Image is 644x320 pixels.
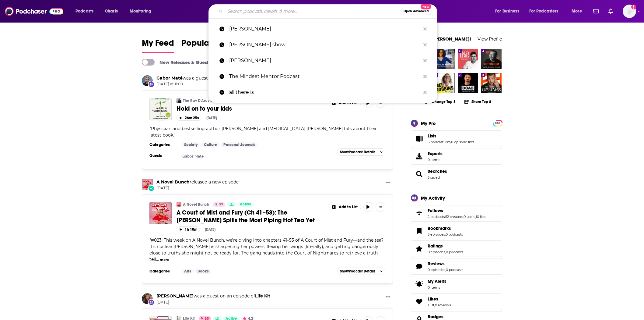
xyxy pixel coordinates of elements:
[435,303,451,307] a: 0 reviews
[182,154,204,158] a: Gabor Maté
[491,6,527,16] button: open menu
[623,5,636,18] button: Show profile menu
[149,126,377,138] span: Physician and bestselling author [PERSON_NAME] and [MEDICAL_DATA] [PERSON_NAME] talk about their ...
[149,98,172,120] img: Hold on to your kids
[411,130,502,147] span: Lists
[156,293,194,299] a: Britt Frank
[428,158,443,162] span: 0 items
[156,75,183,81] a: Gabor Maté
[495,7,519,16] span: For Business
[478,36,502,42] a: View Profile
[413,152,425,161] span: Exports
[340,269,375,273] span: Show Podcast Details
[105,7,118,16] span: Charts
[219,201,223,208] span: 39
[446,232,463,236] a: 0 podcasts
[446,268,463,272] a: 0 podcasts
[428,243,443,249] span: Ratings
[458,49,478,69] img: The Daily Stoic
[177,115,201,121] button: 26m 25s
[428,208,486,213] a: Follows
[428,232,445,236] a: 5 episodes
[411,205,502,222] span: Follows
[229,69,420,84] p: The Mindset Mentor Podcast
[428,250,445,254] a: 0 episodes
[445,215,463,219] a: 52 creators
[434,73,455,93] a: The Mel Robbins Podcast
[149,202,172,224] a: A Court of Mist and Fury (Ch 41–53): The Suriel Spills the Most Piping Hot Tea Yet
[182,142,200,147] a: Society
[428,175,440,180] a: 3 saved
[183,98,220,103] a: The Ray D'Arcy Show
[337,148,385,156] button: ShowPodcast Details
[428,151,443,156] span: Exports
[413,134,425,143] a: Lists
[149,142,177,147] h3: Categories
[428,140,450,144] a: 6 podcast lists
[208,21,437,37] a: [PERSON_NAME]
[606,6,615,16] a: Show notifications dropdown
[401,8,432,15] button: Open AdvancedNew
[428,226,463,231] a: Bookmarks
[156,257,159,262] span: ...
[213,202,226,207] a: 39
[156,293,270,299] h3: was a guest on an episode of
[631,5,636,9] svg: Add a profile image
[240,201,251,208] span: Active
[428,169,447,174] a: Searches
[148,299,155,306] div: New Appearance
[156,179,239,185] h3: released a new episode
[177,209,315,224] span: A Court of Mist and Fury (Ch 41–53): The [PERSON_NAME] Spills the Most Piping Hot Tea Yet
[428,285,446,290] span: 0 items
[445,250,446,254] span: ,
[567,6,590,16] button: open menu
[428,208,443,213] span: Follows
[411,240,502,257] span: Ratings
[208,84,437,100] a: all there is
[329,98,361,108] button: Show More Button
[411,36,471,42] a: Welcome [PERSON_NAME]!
[464,215,475,219] a: 0 users
[413,170,425,178] a: Searches
[177,202,181,207] img: A Novel Bunch
[383,293,393,301] button: Show More Button
[446,250,463,254] a: 0 podcasts
[229,37,420,53] p: russell moore show
[413,227,425,235] a: Bookmarks
[142,38,174,52] span: My Feed
[428,243,463,249] a: Ratings
[142,75,153,86] img: Gabor Maté
[411,166,502,182] span: Searches
[481,73,502,93] a: The School of Greatness
[229,21,420,37] p: sharon mcmahon
[525,6,567,16] button: open menu
[149,237,383,262] span: #023: This week on A Novel Bunch, we’re diving into chapters 41–53 of A Court of Mist and Fury—an...
[156,75,291,81] h3: was a guest on an episode of
[5,5,63,17] img: Podchaser - Follow, Share and Rate Podcasts
[623,5,636,18] img: User Profile
[142,293,153,304] a: Britt Frank
[421,195,445,201] div: My Activity
[225,6,401,16] input: Search podcasts, credits, & more...
[337,268,385,275] button: ShowPodcast Details
[208,53,437,69] a: [PERSON_NAME]
[451,140,474,144] a: 0 episode lists
[156,186,239,191] span: [DATE]
[206,116,217,120] div: [DATE]
[464,96,492,108] button: Share Top 8
[205,227,215,232] div: [DATE]
[177,98,181,103] img: The Ray D'Arcy Show
[177,209,324,224] a: A Court of Mist and Fury (Ch 41–53): The [PERSON_NAME] Spills the Most Piping Hot Tea Yet
[434,49,455,69] img: The Gutbliss Podcast
[148,81,155,87] div: New Appearance
[237,202,254,207] a: Active
[445,268,446,272] span: ,
[149,153,177,158] h3: Guests
[208,69,437,84] a: The Mindset Mentor Podcast
[149,126,377,138] span: " "
[182,269,194,274] a: Arts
